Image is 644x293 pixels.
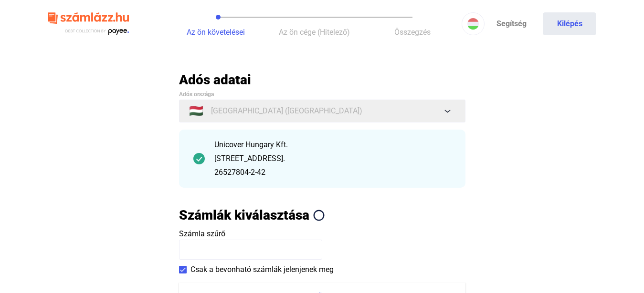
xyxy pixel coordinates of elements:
[394,28,431,37] span: Összegzés
[179,229,225,238] span: Számla szűrő
[189,105,203,117] span: 🇭🇺
[179,207,309,223] h2: Számlák kiválasztása
[193,153,205,164] img: checkmark-darker-green-circle
[48,9,129,40] img: szamlazzhu-logo
[190,264,334,275] span: Csak a bevonható számlák jelenjenek meg
[179,71,465,88] h2: Adós adatai
[279,28,350,37] span: Az ön cége (Hitelező)
[543,12,596,35] button: Kilépés
[214,153,451,164] div: [STREET_ADDRESS].
[214,139,451,151] div: Unicover Hungary Kft.
[485,12,538,35] a: Segítség
[179,91,214,98] span: Adós országa
[187,28,245,37] span: Az ön követelései
[179,100,465,122] button: 🇭🇺[GEOGRAPHIC_DATA] ([GEOGRAPHIC_DATA])
[462,12,485,35] button: HU
[214,167,451,178] div: 26527804-2-42
[211,105,362,117] span: [GEOGRAPHIC_DATA] ([GEOGRAPHIC_DATA])
[467,18,479,30] img: HU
